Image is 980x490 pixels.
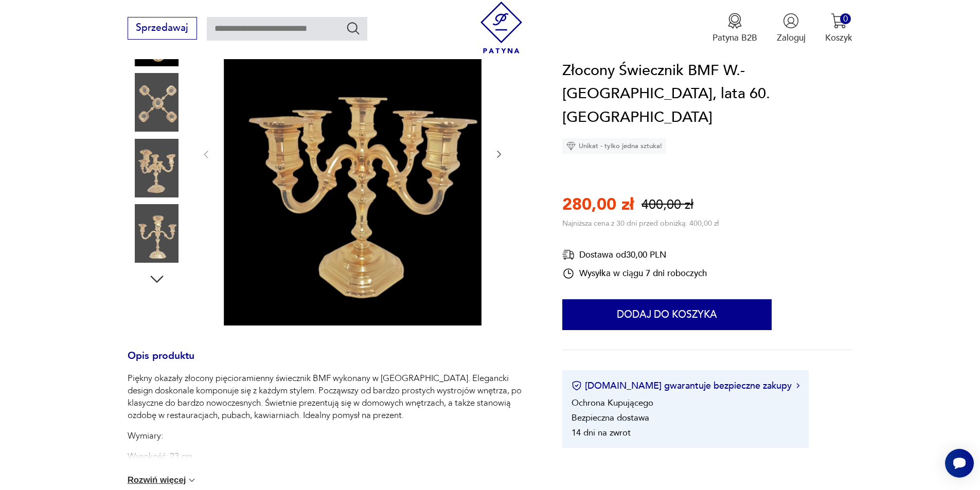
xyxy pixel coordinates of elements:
[712,13,757,44] button: Patyna B2B
[783,13,799,29] img: Ikonka użytkownika
[566,142,576,151] img: Ikona diamentu
[128,475,198,485] button: Rozwiń więcej
[128,25,197,33] a: Sprzedawaj
[128,17,197,40] button: Sprzedawaj
[712,32,757,44] p: Patyna B2B
[712,13,757,44] a: Ikona medaluPatyna B2B
[572,381,582,391] img: Ikona certyfikatu
[562,59,852,130] h1: Złocony Świecznik BMF W.-[GEOGRAPHIC_DATA], lata 60. [GEOGRAPHIC_DATA]
[642,196,693,214] p: 400,00 zł
[777,32,806,44] p: Zaloguj
[727,13,743,29] img: Ikona medalu
[128,139,186,197] img: Zdjęcie produktu Złocony Świecznik BMF W.-Germany, lata 60. Hollywood Regency
[572,427,631,439] li: 14 dni na zwrot
[475,2,527,53] img: Patyna - sklep z meblami i dekoracjami vintage
[831,13,847,29] img: Ikona koszyka
[562,300,772,331] button: Dodaj do koszyka
[945,449,974,478] iframe: Smartsupp widget button
[572,397,653,409] li: Ochrona Kupującego
[840,13,851,24] div: 0
[128,204,186,263] img: Zdjęcie produktu Złocony Świecznik BMF W.-Germany, lata 60. Hollywood Regency
[562,194,634,216] p: 280,00 zł
[128,450,533,463] p: Wysokość: 23 cm
[825,13,852,44] button: 0Koszyk
[562,248,575,261] img: Ikona dostawy
[572,412,649,424] li: Bezpieczna dostawa
[777,13,806,44] button: Zaloguj
[128,73,186,132] img: Zdjęcie produktu Złocony Świecznik BMF W.-Germany, lata 60. Hollywood Regency
[825,32,852,44] p: Koszyk
[562,219,719,229] p: Najniższa cena z 30 dni przed obniżką: 400,00 zł
[128,372,533,422] p: Piękny okazały złocony pięcioramienny świecznik BMF wykonany w [GEOGRAPHIC_DATA]. Elegancki desig...
[796,384,799,389] img: Ikona strzałki w prawo
[346,21,361,35] button: Szukaj
[128,352,533,373] h3: Opis produktu
[562,139,666,154] div: Unikat - tylko jedna sztuka!
[562,267,707,280] div: Wysyłka w ciągu 7 dni roboczych
[128,430,533,442] p: Wymiary:
[562,248,707,261] div: Dostawa od 30,00 PLN
[572,379,799,392] button: [DOMAIN_NAME] gwarantuje bezpieczne zakupy
[187,475,197,485] img: chevron down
